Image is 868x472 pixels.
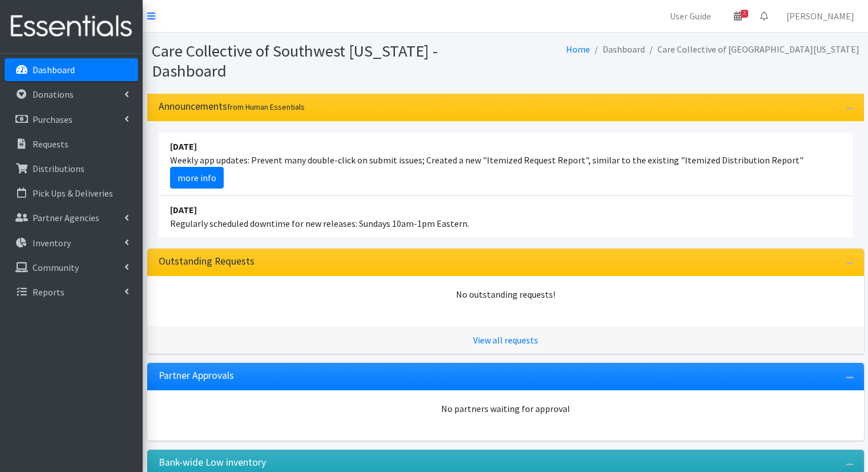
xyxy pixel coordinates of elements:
[5,7,138,46] img: HumanEssentials
[170,167,224,189] a: more info
[33,163,84,174] p: Distributions
[152,41,502,81] h1: Care Collective of Southwest [US_STATE] - Dashboard
[661,5,720,27] a: User Guide
[5,231,138,254] a: Inventory
[170,141,197,152] strong: [DATE]
[159,101,305,113] h3: Announcements
[5,157,138,180] a: Distributions
[5,281,138,303] a: Reports
[170,204,197,215] strong: [DATE]
[5,108,138,131] a: Purchases
[5,133,138,155] a: Requests
[227,102,305,112] small: from Human Essentials
[33,114,72,125] p: Purchases
[33,187,113,199] p: Pick Ups & Deliveries
[5,256,138,279] a: Community
[159,133,853,196] li: Weekly app updates: Prevent many double-click on submit issues; Created a new "Itemized Request R...
[159,370,234,382] h3: Partner Approvals
[473,334,538,346] a: View all requests
[5,182,138,205] a: Pick Ups & Deliveries
[33,286,64,298] p: Reports
[33,89,74,100] p: Donations
[33,138,68,150] p: Requests
[33,212,99,223] p: Partner Agencies
[645,41,859,58] li: Care Collective of [GEOGRAPHIC_DATA][US_STATE]
[5,83,138,106] a: Donations
[741,10,748,18] span: 3
[566,43,590,55] a: Home
[159,457,266,469] h3: Bank-wide Low inventory
[159,255,255,267] h3: Outstanding Requests
[725,5,751,27] a: 3
[777,5,863,27] a: [PERSON_NAME]
[5,58,138,81] a: Dashboard
[33,237,71,249] p: Inventory
[159,196,853,237] li: Regularly scheduled downtime for new releases: Sundays 10am-1pm Eastern.
[159,287,853,301] div: No outstanding requests!
[5,206,138,229] a: Partner Agencies
[33,262,79,273] p: Community
[33,64,75,75] p: Dashboard
[159,402,853,415] div: No partners waiting for approval
[590,41,645,58] li: Dashboard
